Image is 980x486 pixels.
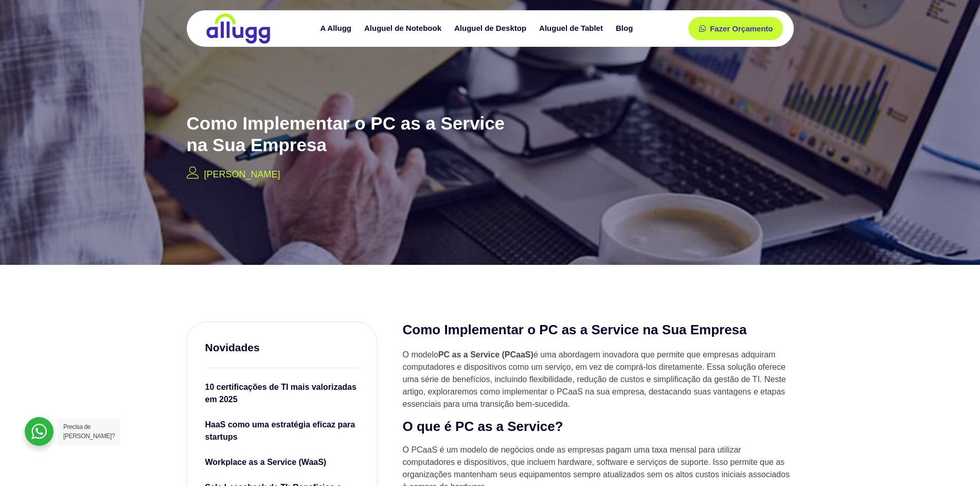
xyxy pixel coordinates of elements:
a: Aluguel de Notebook [359,20,449,38]
a: 10 certificações de TI mais valorizadas em 2025 [205,381,359,408]
h3: Novidades [205,340,359,355]
a: A Allugg [315,20,359,38]
h2: Como Implementar o PC as a Service na Sua Empresa [187,113,516,156]
a: Fazer Orçamento [688,17,783,40]
a: HaaS como uma estratégia eficaz para startups [205,419,359,446]
strong: PC as a Service (PCaaS) [438,350,533,359]
a: Aluguel de Desktop [449,20,534,38]
h2: O que é PC as a Service? [403,418,794,436]
a: Workplace as a Service (WaaS) [205,456,359,471]
a: Aluguel de Tablet [534,20,611,38]
a: Blog [611,20,640,38]
img: locação de TI é Allugg [205,13,272,44]
p: [PERSON_NAME] [204,168,280,182]
span: Precisa de [PERSON_NAME]? [63,423,115,440]
h2: Como Implementar o PC as a Service na Sua Empresa [403,321,794,339]
span: Fazer Orçamento [710,25,773,32]
p: O modelo é uma abordagem inovadora que permite que empresas adquiram computadores e dispositivos ... [403,349,794,410]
